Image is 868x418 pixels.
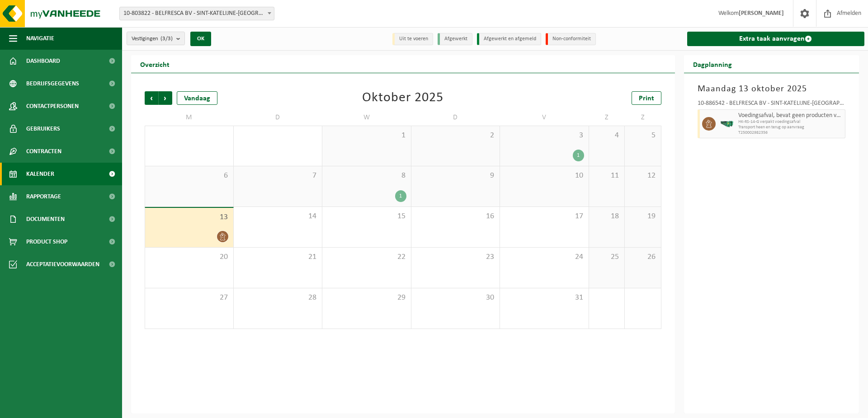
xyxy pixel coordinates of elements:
[26,208,65,230] span: Documenten
[573,150,584,161] div: 1
[119,7,274,20] span: 10-803822 - BELFRESCA BV - SINT-KATELIJNE-WAVER
[327,293,406,303] span: 29
[505,293,584,303] span: 31
[238,293,318,303] span: 28
[629,252,656,262] span: 26
[438,33,472,45] li: Afgewerkt
[362,91,443,105] div: Oktober 2025
[594,252,620,262] span: 25
[160,36,173,42] count: (3/3)
[738,130,843,136] span: T250002982356
[594,211,620,221] span: 18
[177,91,217,105] div: Vandaag
[639,95,654,102] span: Print
[505,252,584,262] span: 24
[145,91,158,105] span: Vorige
[392,33,433,45] li: Uit te voeren
[629,211,656,221] span: 19
[738,125,843,130] span: Transport heen en terug op aanvraag
[131,55,179,73] h2: Overzicht
[327,252,406,262] span: 22
[684,55,741,73] h2: Dagplanning
[546,33,596,45] li: Non-conformiteit
[26,253,99,276] span: Acceptatievoorwaarden
[416,171,495,181] span: 9
[416,293,495,303] span: 30
[500,109,589,126] td: V
[698,100,846,109] div: 10-886542 - BELFRESCA BV - SINT-KATELIJNE-[GEOGRAPHIC_DATA]
[238,252,318,262] span: 21
[505,131,584,141] span: 3
[26,117,60,140] span: Gebruikers
[327,131,406,141] span: 1
[145,109,234,126] td: M
[505,171,584,181] span: 10
[589,109,625,126] td: Z
[720,121,734,127] img: HK-RS-14-GN-00
[416,252,495,262] span: 23
[159,91,172,105] span: Volgende
[26,27,54,50] span: Navigatie
[629,131,656,141] span: 5
[505,211,584,221] span: 17
[698,82,846,96] h3: Maandag 13 oktober 2025
[738,112,843,119] span: Voedingsafval, bevat geen producten van dierlijke oorsprong, gemengde verpakking (exclusief glas)
[687,32,865,46] a: Extra taak aanvragen
[150,252,229,262] span: 20
[26,163,54,185] span: Kalender
[632,91,661,105] a: Print
[150,212,229,222] span: 13
[132,32,173,46] span: Vestigingen
[238,211,318,221] span: 14
[629,171,656,181] span: 12
[416,131,495,141] span: 2
[150,171,229,181] span: 6
[120,7,274,20] span: 10-803822 - BELFRESCA BV - SINT-KATELIJNE-WAVER
[127,32,185,45] button: Vestigingen(3/3)
[26,230,67,253] span: Product Shop
[322,109,411,126] td: W
[327,211,406,221] span: 15
[594,171,620,181] span: 11
[26,72,79,95] span: Bedrijfsgegevens
[26,95,79,117] span: Contactpersonen
[738,119,843,125] span: HK-RS-14-G verpakt voedingsafval
[625,109,661,126] td: Z
[150,293,229,303] span: 27
[416,211,495,221] span: 16
[477,33,541,45] li: Afgewerkt en afgemeld
[26,140,61,163] span: Contracten
[190,32,211,46] button: OK
[739,10,784,17] strong: [PERSON_NAME]
[594,131,620,141] span: 4
[26,50,60,72] span: Dashboard
[26,185,61,208] span: Rapportage
[411,109,500,126] td: D
[327,171,406,181] span: 8
[238,171,318,181] span: 7
[395,190,406,202] div: 1
[234,109,323,126] td: D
